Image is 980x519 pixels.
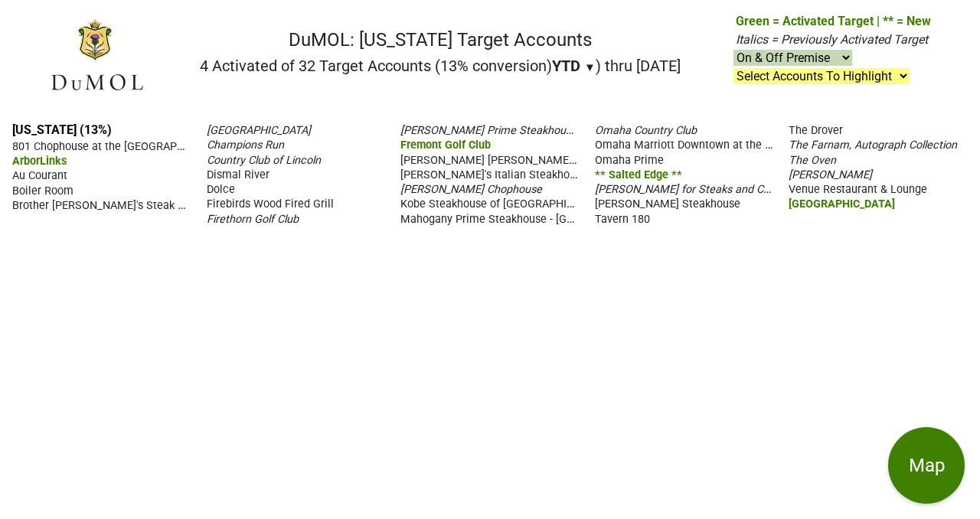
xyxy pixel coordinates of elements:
span: Firebirds Wood Fired Grill [207,197,334,211]
img: DuMOL [49,18,145,93]
span: [PERSON_NAME] [789,168,872,181]
span: Fremont Golf Club [400,139,491,152]
span: YTD [552,57,580,75]
span: Green = Activated Target | ** = New [736,14,931,28]
span: Mahogany Prime Steakhouse - [GEOGRAPHIC_DATA] [400,211,661,226]
span: [PERSON_NAME]'s Italian Steakhouse [400,167,587,181]
span: The Farnam, Autograph Collection [789,139,957,152]
span: Venue Restaurant & Lounge [789,183,927,196]
span: ArborLinks [12,155,67,168]
span: The Oven [789,154,836,167]
span: Dismal River [207,168,269,181]
span: Kobe Steakhouse of [GEOGRAPHIC_DATA] [400,196,608,211]
span: [PERSON_NAME] Steakhouse [595,197,740,211]
span: Au Courant [12,169,67,182]
span: Champions Run [207,139,284,152]
span: Tavern 180 [595,213,650,226]
a: [US_STATE] (13%) [12,122,112,137]
span: [PERSON_NAME] Prime Steakhouse & Wine Bar [400,122,635,137]
span: ▼ [584,60,596,74]
h1: DuMOL: [US_STATE] Target Accounts [200,29,681,51]
span: Omaha Prime [595,154,664,167]
span: Italics = Previously Activated Target [736,32,928,47]
span: The Drover [789,124,843,137]
span: [GEOGRAPHIC_DATA] [789,197,895,211]
span: 801 Chophouse at the [GEOGRAPHIC_DATA] [12,139,229,153]
span: Brother [PERSON_NAME]'s Steak House & Winery [12,197,256,212]
span: Omaha Marriott Downtown at the [GEOGRAPHIC_DATA] [595,137,870,152]
h2: 4 Activated of 32 Target Accounts (13% conversion) ) thru [DATE] [200,57,681,75]
span: Omaha Country Club [595,124,697,137]
span: Boiler Room [12,184,73,197]
span: Firethorn Golf Club [207,213,299,226]
span: Country Club of Lincoln [207,154,321,167]
span: [PERSON_NAME] Chophouse [400,183,542,196]
span: Dolce [207,183,235,196]
span: [PERSON_NAME] [PERSON_NAME] Fired Steaks & Seafood [400,152,691,167]
span: [PERSON_NAME] for Steaks and Chops [595,181,787,196]
span: [GEOGRAPHIC_DATA] [207,124,311,137]
button: Map [888,427,965,504]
